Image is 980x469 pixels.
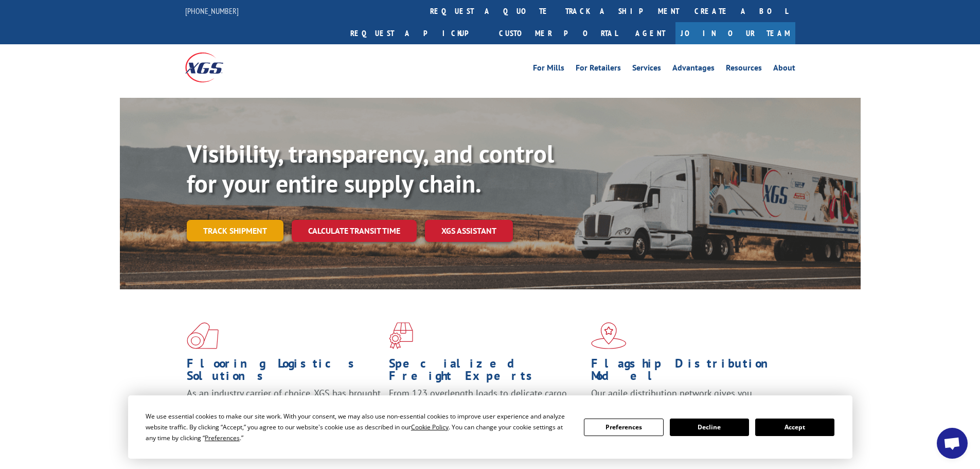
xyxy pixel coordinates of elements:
p: From 123 overlength loads to delicate cargo, our experienced staff knows the best way to move you... [389,387,583,433]
button: Preferences [584,419,663,436]
a: Calculate transit time [292,220,417,242]
div: We use essential cookies to make our site work. With your consent, we may also use non-essential ... [146,411,572,443]
a: [PHONE_NUMBER] [185,6,239,16]
a: For Mills [533,64,564,75]
a: Agent [625,22,675,44]
a: XGS ASSISTANT [425,220,513,242]
a: About [773,64,795,75]
span: Our agile distribution network gives you nationwide inventory management on demand. [591,387,780,411]
button: Accept [755,419,834,436]
a: Services [632,64,661,75]
a: Request a pickup [343,22,491,44]
a: Resources [726,64,762,75]
span: Preferences [205,433,240,442]
button: Decline [670,419,749,436]
img: xgs-icon-total-supply-chain-intelligence-red [187,322,219,349]
a: Track shipment [187,220,283,241]
h1: Flooring Logistics Solutions [187,357,381,387]
a: Advantages [672,64,715,75]
img: xgs-icon-flagship-distribution-model-red [591,322,627,349]
a: Open chat [937,428,968,459]
img: xgs-icon-focused-on-flooring-red [389,322,413,349]
a: Customer Portal [491,22,625,44]
b: Visibility, transparency, and control for your entire supply chain. [187,137,554,199]
a: Join Our Team [675,22,795,44]
span: As an industry carrier of choice, XGS has brought innovation and dedication to flooring logistics... [187,387,381,424]
h1: Flagship Distribution Model [591,357,786,387]
span: Cookie Policy [411,423,449,431]
div: Cookie Consent Prompt [128,395,852,459]
h1: Specialized Freight Experts [389,357,583,387]
a: For Retailers [576,64,621,75]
